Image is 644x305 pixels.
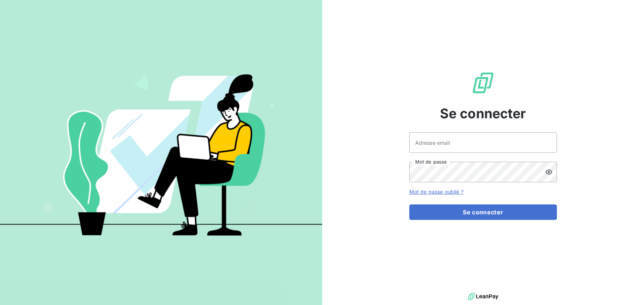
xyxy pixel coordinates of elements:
[409,204,557,220] button: Se connecter
[440,104,526,123] span: Se connecter
[409,132,557,153] input: placeholder
[471,71,495,95] img: Logo LeanPay
[468,291,498,302] img: logo
[409,189,464,195] a: Mot de passe oublié ?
